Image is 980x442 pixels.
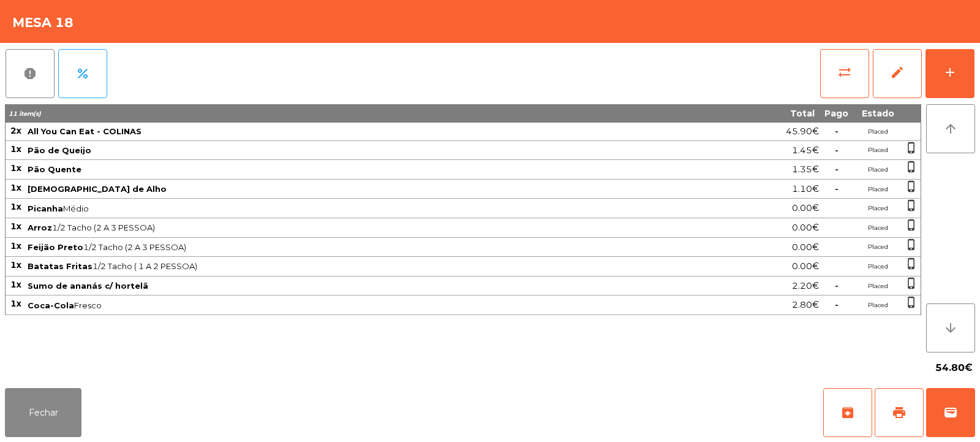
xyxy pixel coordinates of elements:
[892,405,907,420] span: print
[6,49,55,98] button: report
[853,141,902,161] td: Placed
[28,204,63,213] span: Picanha
[28,300,687,310] span: Fresco
[905,199,918,211] span: phone_iphone
[792,278,819,294] span: 2.20€
[786,123,819,140] span: 45.90€
[10,279,21,290] span: 1x
[835,126,839,137] span: -
[853,123,902,141] td: Placed
[943,121,958,136] i: arrow_upward
[835,299,839,310] span: -
[820,49,869,98] button: sync_alt
[792,297,819,313] span: 2.80€
[28,145,91,155] span: Pão de Queijo
[835,183,839,194] span: -
[943,405,958,420] span: wallet
[837,65,852,80] span: sync_alt
[853,180,902,199] td: Placed
[835,145,839,156] span: -
[905,161,918,173] span: phone_iphone
[28,242,687,252] span: 1/2 Tacho (2 A 3 PESSOA)
[5,388,81,437] button: Fechar
[905,142,918,154] span: phone_iphone
[853,295,902,315] td: Placed
[28,242,83,252] span: Feijão Preto
[10,162,21,173] span: 1x
[890,65,905,80] span: edit
[792,239,819,256] span: 0.00€
[853,160,902,180] td: Placed
[792,142,819,159] span: 1.45€
[926,104,975,153] button: arrow_upward
[905,238,918,251] span: phone_iphone
[853,276,902,296] td: Placed
[853,257,902,276] td: Placed
[28,223,52,232] span: Arroz
[905,257,918,270] span: phone_iphone
[10,143,21,154] span: 1x
[28,204,687,213] span: Médio
[905,180,918,192] span: phone_iphone
[853,199,902,218] td: Placed
[28,300,74,310] span: Coca-Cola
[853,104,902,123] th: Estado
[75,66,90,81] span: percent
[905,219,918,231] span: phone_iphone
[28,126,141,136] span: All You Can Eat - COLINAS
[823,388,872,437] button: archive
[792,181,819,197] span: 1.10€
[925,49,974,98] button: add
[873,49,922,98] button: edit
[10,259,21,270] span: 1x
[792,161,819,178] span: 1.35€
[792,219,819,236] span: 0.00€
[28,223,687,232] span: 1/2 Tacho (2 A 3 PESSOA)
[905,296,918,308] span: phone_iphone
[943,321,958,335] i: arrow_downward
[792,258,819,275] span: 0.00€
[28,261,92,271] span: Batatas Fritas
[10,201,21,212] span: 1x
[853,238,902,257] td: Placed
[10,221,21,232] span: 1x
[835,280,839,291] span: -
[875,388,924,437] button: print
[905,277,918,289] span: phone_iphone
[926,388,975,437] button: wallet
[12,13,73,32] h4: Mesa 18
[10,125,21,136] span: 2x
[792,200,819,216] span: 0.00€
[10,182,21,193] span: 1x
[28,261,687,271] span: 1/2 Tacho ( 1 A 2 PESSOA)
[58,49,107,98] button: percent
[10,298,21,309] span: 1x
[835,164,839,175] span: -
[926,303,975,352] button: arrow_downward
[820,104,853,123] th: Pago
[943,65,957,80] div: add
[840,405,855,420] span: archive
[688,104,820,123] th: Total
[9,110,41,118] span: 11 item(s)
[10,240,21,251] span: 1x
[853,218,902,238] td: Placed
[23,66,37,81] span: report
[28,164,81,174] span: Pão Quente
[28,184,167,194] span: [DEMOGRAPHIC_DATA] de Alho
[28,281,148,291] span: Sumo de ananás c/ hortelã
[935,359,973,377] span: 54.80€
